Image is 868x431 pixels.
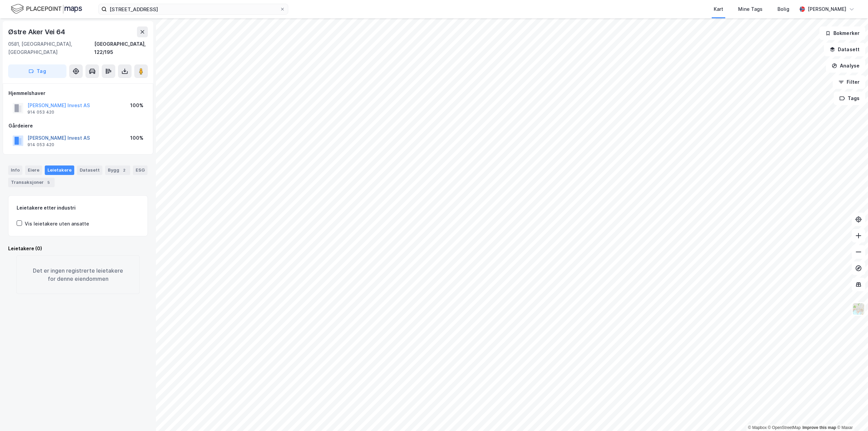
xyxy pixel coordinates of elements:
a: Improve this map [803,425,836,430]
div: Leietakere [45,165,74,175]
div: Datasett [77,165,102,175]
div: Leietakere etter industri [17,204,139,212]
a: Mapbox [748,425,767,430]
input: Søk på adresse, matrikkel, gårdeiere, leietakere eller personer [107,4,280,14]
div: Bygg [105,165,130,175]
button: Tags [834,92,865,105]
div: Mine Tags [738,5,763,13]
div: [GEOGRAPHIC_DATA], 122/195 [94,40,148,56]
button: Filter [833,75,865,89]
button: Datasett [824,43,865,56]
img: Z [852,302,865,315]
div: 100% [130,101,143,110]
div: Kontrollprogram for chat [834,398,868,431]
div: Vis leietakere uten ansatte [25,220,89,228]
div: Info [8,165,22,175]
div: 2 [121,167,127,174]
div: Eiere [25,165,42,175]
div: Leietakere (0) [8,244,148,253]
div: Hjemmelshaver [8,89,147,97]
div: 914 053 420 [27,110,54,115]
div: Gårdeiere [8,122,147,130]
button: Tag [8,64,66,78]
div: Østre Aker Vei 64 [8,26,66,37]
a: OpenStreetMap [768,425,801,430]
iframe: Chat Widget [834,398,868,431]
div: 914 053 420 [27,142,54,148]
div: Bolig [777,5,789,13]
div: [PERSON_NAME] [808,5,846,13]
div: 5 [45,179,52,186]
button: Analyse [826,59,865,73]
button: Bokmerker [820,26,865,40]
div: Det er ingen registrerte leietakere for denne eiendommen [16,255,140,294]
img: logo.f888ab2527a4732fd821a326f86c7f29.svg [11,3,82,15]
div: 0581, [GEOGRAPHIC_DATA], [GEOGRAPHIC_DATA] [8,40,94,56]
div: 100% [130,134,143,142]
div: Kart [714,5,723,13]
div: Transaksjoner [8,178,55,187]
div: ESG [133,165,147,175]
